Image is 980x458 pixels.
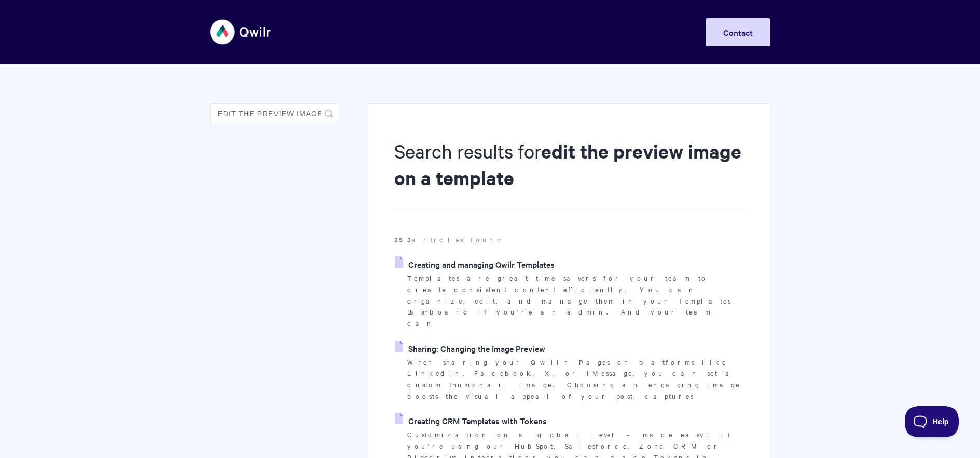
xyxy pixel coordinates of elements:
[394,138,741,190] strong: edit the preview image on a template
[706,18,770,46] a: Contact
[394,234,412,244] strong: 253
[394,234,743,245] p: articles found
[905,406,959,437] iframe: Toggle Customer Support
[210,103,339,124] input: Search
[210,12,272,51] img: Qwilr Help Center
[407,357,743,402] p: When sharing your Qwilr Pages on platforms like LinkedIn, Facebook, X, or iMessage, you can set a...
[395,413,547,428] a: Creating CRM Templates with Tokens
[394,138,743,210] h1: Search results for
[407,272,743,329] p: Templates are great time savers for your team to create consistent content efficiently. You can o...
[395,256,555,272] a: Creating and managing Qwilr Templates
[395,341,545,356] a: Sharing: Changing the Image Preview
